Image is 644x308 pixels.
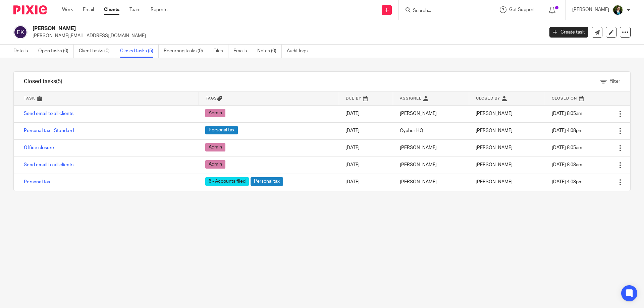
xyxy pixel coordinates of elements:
a: Work [62,6,73,13]
td: [PERSON_NAME] [393,157,469,174]
td: [PERSON_NAME] [393,105,469,122]
img: Pixie [13,5,47,14]
span: (5) [56,79,62,84]
a: Office closure [24,145,54,150]
span: [PERSON_NAME] [476,163,513,167]
a: Closed tasks (5) [120,45,159,58]
td: [PERSON_NAME] [393,139,469,157]
p: [PERSON_NAME] [572,6,609,13]
span: [PERSON_NAME] [476,111,513,116]
a: Create task [549,27,588,38]
td: [DATE] [339,157,393,174]
span: Personal tax [205,126,238,134]
a: Client tasks (0) [79,45,115,58]
a: Recurring tasks (0) [164,45,208,58]
h2: [PERSON_NAME] [33,25,438,32]
span: Admin [205,109,225,117]
a: Team [129,6,141,13]
input: Search [412,8,473,14]
a: Notes (0) [257,45,282,58]
span: [DATE] 4:08pm [552,128,583,133]
span: Personal tax [251,177,283,186]
span: [DATE] 8:05am [552,111,582,116]
a: Send email to all clients [24,111,73,116]
span: [DATE] 8:05am [552,145,582,150]
span: [PERSON_NAME] [476,145,513,150]
a: Personal tax [24,180,50,184]
img: svg%3E [13,25,28,39]
span: [PERSON_NAME] [476,180,513,184]
span: [DATE] 4:08pm [552,180,583,184]
a: Files [213,45,228,58]
span: Get Support [509,7,535,12]
th: Tags [199,92,339,105]
a: Open tasks (0) [38,45,74,58]
img: hq-XkjtJ.jpeg [612,5,623,15]
td: Cypher HQ [393,122,469,139]
a: Details [13,45,33,58]
a: Send email to all clients [24,163,73,167]
span: Filter [609,79,620,84]
span: Admin [205,143,225,151]
span: 6 - Accounts filed [205,177,249,186]
a: Clients [104,6,119,13]
a: Emails [233,45,252,58]
td: [DATE] [339,174,393,191]
span: Admin [205,160,225,169]
span: [PERSON_NAME] [476,128,513,133]
p: [PERSON_NAME][EMAIL_ADDRESS][DOMAIN_NAME] [33,33,539,39]
a: Reports [151,6,167,13]
a: Audit logs [287,45,313,58]
td: [PERSON_NAME] [393,174,469,191]
a: Personal tax - Standard [24,128,74,133]
a: Email [83,6,94,13]
td: [DATE] [339,105,393,122]
h1: Closed tasks [24,78,62,85]
span: [DATE] 8:08am [552,163,582,167]
td: [DATE] [339,139,393,157]
td: [DATE] [339,122,393,139]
